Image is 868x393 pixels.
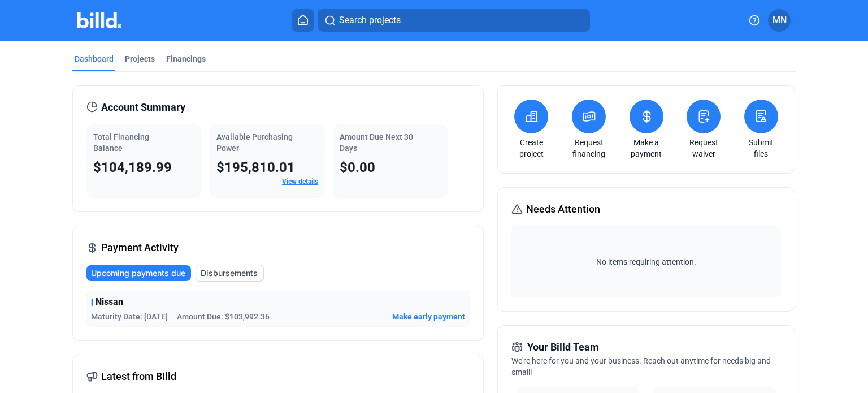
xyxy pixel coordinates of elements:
[526,201,600,217] span: Needs Attention
[772,14,787,27] span: MN
[196,265,264,282] button: Disbursements
[101,240,179,256] span: Payment Activity
[91,267,185,279] span: Upcoming payments due
[86,265,191,281] button: Upcoming payments due
[340,132,413,153] span: Amount Due Next 30 Days
[166,53,206,64] div: Financings
[96,295,123,309] span: Nissan
[282,178,318,185] a: View details
[511,137,551,159] a: Create project
[318,9,590,32] button: Search projects
[201,267,258,279] span: Disbursements
[77,12,122,28] img: Billd Company Logo
[216,159,295,175] span: $195,810.01
[340,159,375,175] span: $0.00
[684,137,723,159] a: Request waiver
[93,159,172,175] span: $104,189.99
[75,53,114,64] div: Dashboard
[741,137,781,159] a: Submit files
[627,137,666,159] a: Make a payment
[101,369,176,385] span: Latest from Billd
[216,132,293,153] span: Available Purchasing Power
[569,137,609,159] a: Request financing
[125,53,155,64] div: Projects
[93,132,149,153] span: Total Financing Balance
[177,311,270,322] span: Amount Due: $103,992.36
[339,14,401,27] span: Search projects
[527,339,599,355] span: Your Billd Team
[101,100,185,115] span: Account Summary
[91,311,168,322] span: Maturity Date: [DATE]
[768,9,791,32] button: MN
[516,256,776,267] span: No items requiring attention.
[392,311,465,322] button: Make early payment
[511,356,771,377] span: We're here for you and your business. Reach out anytime for needs big and small!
